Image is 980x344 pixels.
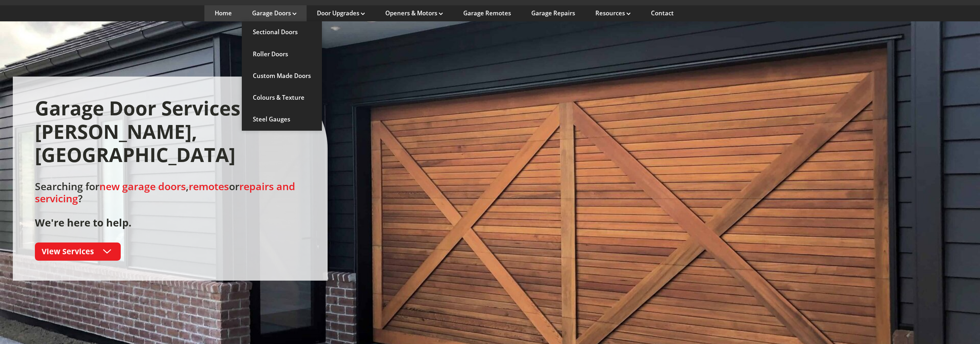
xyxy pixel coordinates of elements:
[463,9,511,17] a: Garage Remotes
[35,179,295,205] a: repairs and servicing
[242,21,322,43] a: Sectional Doors
[35,97,306,167] h1: Garage Door Services [PERSON_NAME], [GEOGRAPHIC_DATA]
[242,65,322,87] a: Custom Made Doors
[35,216,131,229] strong: We're here to help.
[99,179,186,193] a: new garage doors
[242,87,322,109] a: Colours & Texture
[595,9,631,17] a: Resources
[385,9,443,17] a: Openers & Motors
[531,9,575,17] a: Garage Repairs
[35,180,306,229] h2: Searching for , or ?
[215,9,232,17] a: Home
[242,43,322,65] a: Roller Doors
[42,246,94,256] span: View Services
[651,9,674,17] a: Contact
[35,243,121,261] a: View Services
[242,109,322,130] a: Steel Gauges
[252,9,297,17] a: Garage Doors
[317,9,365,17] a: Door Upgrades
[189,179,229,193] a: remotes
